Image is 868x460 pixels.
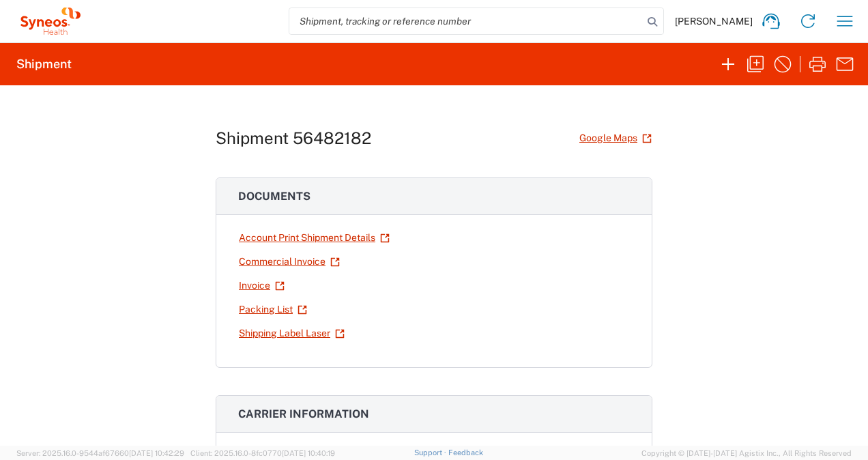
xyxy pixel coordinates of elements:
a: Support [414,448,448,457]
span: Copyright © [DATE]-[DATE] Agistix Inc., All Rights Reserved [641,447,852,459]
span: Carrier information [238,407,369,420]
span: Client: 2025.16.0-8fc0770 [190,449,335,457]
div: UPS [437,444,630,458]
a: Packing List [238,298,308,321]
h1: Shipment 56482182 [216,128,371,148]
a: Invoice [238,274,285,298]
span: Carrier name: [238,445,297,456]
a: Shipping Label Laser [238,321,345,345]
a: Google Maps [579,126,652,150]
a: Commercial Invoice [238,250,341,274]
a: Account Print Shipment Details [238,226,390,250]
h2: Shipment [16,56,72,72]
span: [DATE] 10:42:29 [129,449,184,457]
a: Feedback [448,448,483,457]
span: [PERSON_NAME] [675,15,753,27]
span: Server: 2025.16.0-9544af67660 [16,449,184,457]
input: Shipment, tracking or reference number [289,8,643,34]
span: Documents [238,190,310,203]
span: [DATE] 10:40:19 [282,449,335,457]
